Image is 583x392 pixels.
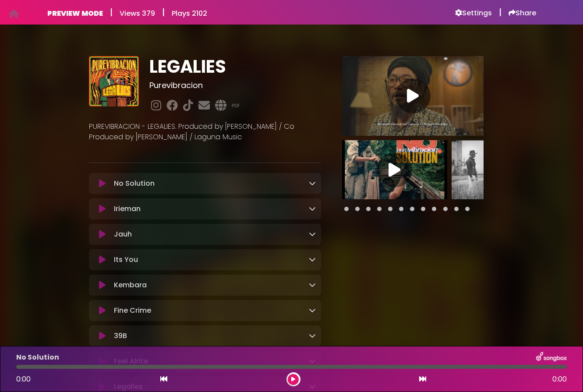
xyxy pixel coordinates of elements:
[536,352,567,363] img: songbox-logo-white.png
[172,9,207,18] h6: Plays 2102
[149,56,321,77] h1: LEGALIES
[149,81,321,90] h3: Purevibracion
[114,178,155,189] p: No Solution
[232,102,240,109] a: PDF
[120,9,155,18] h6: Views 379
[89,121,321,142] p: PUREVIBRACION - LEGALIES. Produced by [PERSON_NAME] / Co Produced by [PERSON_NAME] / Laguna Music
[342,140,447,199] img: Video Thumbnail
[509,9,536,18] a: Share
[455,9,492,18] a: Settings
[114,254,138,265] p: Its You
[16,352,59,363] p: No Solution
[114,229,132,240] p: Jauh
[89,56,139,106] img: KXQiqy2CSaGhmGMIrJlQ
[342,56,484,136] img: Video Thumbnail
[114,204,141,214] p: Irieman
[114,331,127,341] p: 39B
[110,7,113,18] h5: |
[114,280,147,290] p: Kembara
[452,140,557,199] img: Video Thumbnail
[16,374,31,384] span: 0:00
[114,305,151,316] p: Fine Crime
[162,7,165,18] h5: |
[499,7,502,18] h5: |
[47,9,103,18] h6: PREVIEW MODE
[552,374,567,385] span: 0:00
